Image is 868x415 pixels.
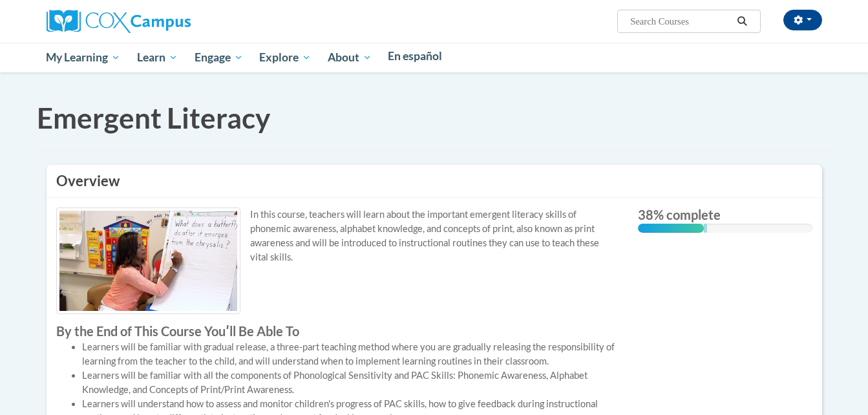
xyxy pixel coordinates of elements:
span: Emergent Literacy [37,101,270,134]
a: En español [380,43,451,70]
span: Learn [137,50,178,65]
div: 0.001% [704,224,707,233]
img: Cox Campus [47,10,191,33]
span: Explore [259,50,311,65]
span: Engage [195,50,243,65]
div: Main menu [27,43,842,72]
input: Search Courses [629,14,732,29]
li: Learners will be familiar with gradual release, a three-part teaching method where you are gradua... [82,340,619,368]
a: About [319,43,380,72]
li: Learners will be familiar with all the components of Phonological Sensitivity and PAC Skills: Pho... [82,368,619,397]
button: Account Settings [783,10,822,30]
a: Explore [251,43,319,72]
label: 38% complete [638,207,812,222]
span: En español [388,49,442,63]
button: Search [732,14,752,29]
a: My Learning [38,43,129,72]
div: 38% complete [638,224,704,233]
a: Cox Campus [47,15,191,26]
a: Engage [186,43,251,72]
i:  [736,17,748,27]
label: By the End of This Course Youʹll Be Able To [56,324,619,338]
img: Course logo image [56,207,240,314]
span: About [328,50,372,65]
span: My Learning [46,50,120,65]
a: Learn [129,43,186,72]
h3: Overview [56,171,812,191]
p: In this course, teachers will learn about the important emergent literacy skills of phonemic awar... [56,207,619,264]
